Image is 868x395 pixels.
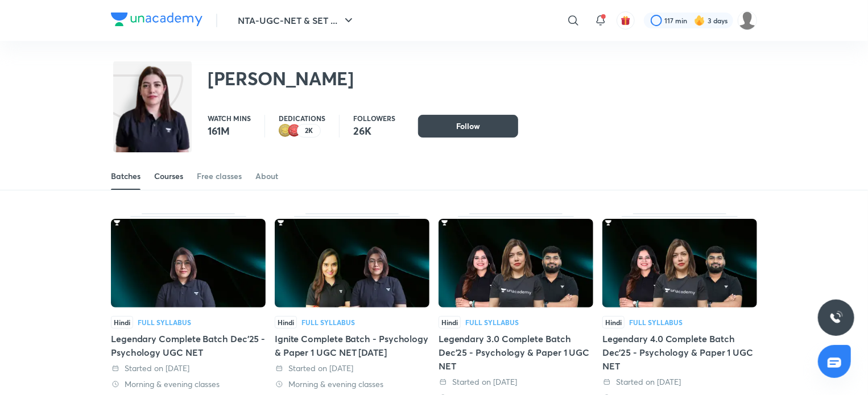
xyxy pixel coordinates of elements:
img: Kumarica [738,11,757,30]
img: avatar [621,15,631,26]
a: Batches [111,163,140,190]
div: Courses [154,171,183,182]
span: Hindi [111,316,133,329]
img: Thumbnail [602,219,757,307]
p: Dedications [279,115,325,122]
div: Started on 15 Jun 2025 [602,376,757,388]
p: 161M [208,124,251,138]
img: Thumbnail [439,219,593,307]
button: NTA-UGC-NET & SET ... [231,9,362,32]
div: Morning & evening classes [275,379,429,390]
div: Legendary Complete Batch Dec'25 - Psychology UGC NET [111,332,266,359]
a: Courses [154,163,183,190]
p: 26K [353,124,395,138]
p: Followers [353,115,395,122]
div: Free classes [197,171,242,182]
button: Follow [418,115,518,138]
img: ttu [829,311,843,325]
div: Full Syllabus [138,319,191,326]
p: Watch mins [208,115,251,122]
img: Thumbnail [111,219,266,307]
h2: [PERSON_NAME] [208,67,354,90]
div: Started on 27 Jul 2025 [275,363,429,374]
div: Full Syllabus [465,319,519,326]
img: Thumbnail [275,219,429,307]
div: Legendary 4.0 Complete Batch Dec'25 - Psychology & Paper 1 UGC NET [602,332,757,373]
img: educator badge2 [279,124,292,138]
div: Legendary 3.0 Complete Batch Dec'25 - Psychology & Paper 1 UGC NET [439,332,593,373]
a: About [255,163,278,190]
div: Ignite Complete Batch - Psychology & Paper 1 UGC NET [DATE] [275,332,429,359]
a: Company Logo [111,13,202,29]
div: Morning & evening classes [111,379,266,390]
span: Hindi [275,316,297,329]
div: Full Syllabus [301,319,355,326]
img: class [113,64,192,183]
img: Company Logo [111,13,202,26]
div: Started on 25 Aug 2025 [111,363,266,374]
span: Hindi [439,316,461,329]
p: 2K [305,127,313,135]
a: Free classes [197,163,242,190]
div: Full Syllabus [629,319,683,326]
div: Started on 11 Jul 2025 [439,376,593,388]
img: streak [694,15,705,26]
span: Follow [456,120,480,132]
div: Batches [111,171,140,182]
div: About [255,171,278,182]
img: educator badge1 [288,124,301,138]
span: Hindi [602,316,625,329]
button: avatar [617,11,635,30]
